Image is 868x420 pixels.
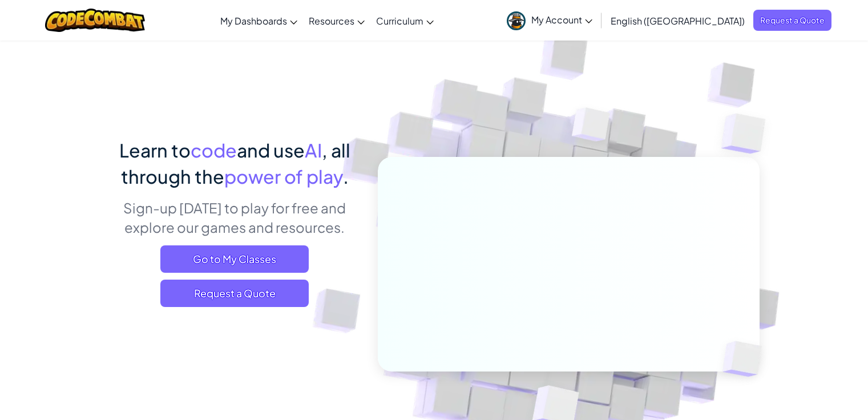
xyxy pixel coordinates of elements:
[309,15,354,27] span: Resources
[703,317,789,401] img: Overlap cubes
[215,5,303,36] a: My Dashboards
[220,15,287,27] span: My Dashboards
[605,5,750,36] a: English ([GEOGRAPHIC_DATA])
[45,9,145,32] img: CodeCombat logo
[160,245,309,273] a: Go to My Classes
[119,139,191,161] span: Learn to
[305,139,322,161] span: AI
[224,165,343,188] span: power of play
[303,5,370,36] a: Resources
[160,280,309,307] a: Request a Quote
[343,165,349,188] span: .
[109,198,361,237] p: Sign-up [DATE] to play for free and explore our games and resources.
[550,85,632,170] img: Overlap cubes
[531,14,592,26] span: My Account
[699,86,797,182] img: Overlap cubes
[501,2,598,38] a: My Account
[237,139,305,161] span: and use
[753,10,831,31] a: Request a Quote
[370,5,439,36] a: Curriculum
[611,15,745,27] span: English ([GEOGRAPHIC_DATA])
[376,15,423,27] span: Curriculum
[191,139,237,161] span: code
[507,11,526,30] img: avatar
